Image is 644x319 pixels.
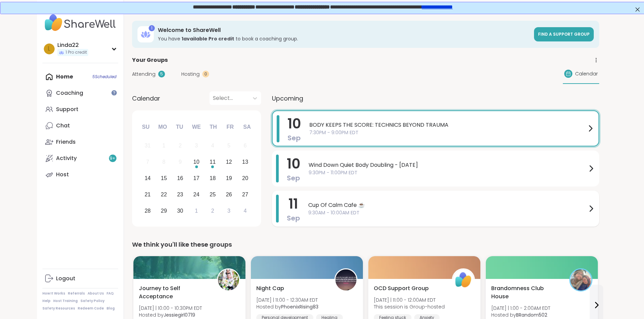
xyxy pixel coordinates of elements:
[177,206,183,215] div: 30
[491,305,550,312] span: [DATE] | 1:00 - 2:00AM EDT
[534,27,594,41] a: Find a support group
[56,155,77,162] div: Activity
[189,203,204,218] div: Choose Wednesday, October 1st, 2025
[244,206,247,215] div: 4
[56,89,83,97] div: Coaching
[78,306,104,311] a: Redeem Code
[145,190,151,199] div: 21
[256,303,318,310] span: Hosted by
[157,203,171,218] div: Choose Monday, September 29th, 2025
[88,291,104,296] a: About Us
[242,157,248,166] div: 13
[141,171,155,186] div: Choose Sunday, September 14th, 2025
[516,312,547,318] b: BRandom502
[42,101,118,118] a: Support
[56,122,70,129] div: Chat
[177,190,183,199] div: 23
[56,275,75,282] div: Logout
[173,203,187,218] div: Choose Tuesday, September 30th, 2025
[538,31,590,37] span: Find a support group
[141,155,155,170] div: Not available Sunday, September 7th, 2025
[222,203,236,218] div: Choose Friday, October 3rd, 2025
[226,190,232,199] div: 26
[205,203,220,218] div: Choose Thursday, October 2nd, 2025
[374,303,445,310] span: This session is Group-hosted
[141,139,155,153] div: Not available Sunday, August 31st, 2025
[222,155,236,170] div: Choose Friday, September 12th, 2025
[206,120,221,135] div: Th
[42,291,65,296] a: How It Works
[145,206,151,215] div: 28
[138,120,153,135] div: Su
[211,141,214,150] div: 4
[68,291,85,296] a: Referrals
[145,141,151,150] div: 31
[173,155,187,170] div: Not available Tuesday, September 9th, 2025
[66,50,87,55] span: 1 Pro credit
[309,121,586,129] span: BODY KEEPS THE SCORE: TECHNICS BEYOND TRAUMA
[48,45,50,53] span: L
[210,157,216,166] div: 11
[157,139,171,153] div: Not available Monday, September 1st, 2025
[222,139,236,153] div: Not available Friday, September 5th, 2025
[226,174,232,183] div: 19
[146,157,149,166] div: 7
[141,203,155,218] div: Choose Sunday, September 28th, 2025
[281,303,318,310] b: PhoenixRising83
[141,187,155,202] div: Choose Sunday, September 21st, 2025
[288,133,301,143] span: Sep
[205,155,220,170] div: Choose Thursday, September 11th, 2025
[189,187,204,202] div: Choose Wednesday, September 24th, 2025
[308,201,587,209] span: Cup Of Calm Cafe ☕️
[57,41,88,49] div: Linda22
[195,141,198,150] div: 3
[189,155,204,170] div: Choose Wednesday, September 10th, 2025
[308,209,587,216] span: 9:30AM - 10:00AM EDT
[272,94,303,103] span: Upcoming
[107,291,114,296] a: FAQ
[374,297,445,303] span: [DATE] | 11:00 - 12:00AM EDT
[287,213,300,223] span: Sep
[181,71,200,78] span: Hosting
[162,157,165,166] div: 8
[161,206,167,215] div: 29
[309,169,587,176] span: 9:30PM - 11:00PM EDT
[182,35,234,42] b: 1 available Pro credit
[56,106,78,113] div: Support
[56,171,69,178] div: Host
[110,156,115,161] span: 9 +
[177,174,183,183] div: 16
[161,190,167,199] div: 22
[145,174,151,183] div: 14
[189,120,204,135] div: We
[491,312,550,318] span: Hosted by
[289,194,298,213] span: 11
[239,120,254,135] div: Sa
[491,284,562,301] span: Brandomness Club House
[139,284,209,301] span: Journey to Self Acceptance
[309,161,587,169] span: Wind Down Quiet Body Doubling - [DATE]
[157,155,171,170] div: Not available Monday, September 8th, 2025
[205,139,220,153] div: Not available Thursday, September 4th, 2025
[242,190,248,199] div: 27
[132,240,599,249] div: We think you'll like these groups
[205,187,220,202] div: Choose Thursday, September 25th, 2025
[107,306,115,311] a: Blog
[210,174,216,183] div: 18
[149,25,155,31] div: 1
[211,206,214,215] div: 2
[205,171,220,186] div: Choose Thursday, September 18th, 2025
[132,71,155,78] span: Attending
[238,203,253,218] div: Choose Saturday, October 4th, 2025
[53,299,78,303] a: Host Training
[42,150,118,166] a: Activity9+
[42,85,118,101] a: Coaching
[226,157,232,166] div: 12
[238,171,253,186] div: Choose Saturday, September 20th, 2025
[210,190,216,199] div: 25
[256,297,318,303] span: [DATE] | 11:00 - 12:30AM EDT
[179,141,182,150] div: 2
[155,120,170,135] div: Mo
[173,139,187,153] div: Not available Tuesday, September 2nd, 2025
[287,154,300,173] span: 10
